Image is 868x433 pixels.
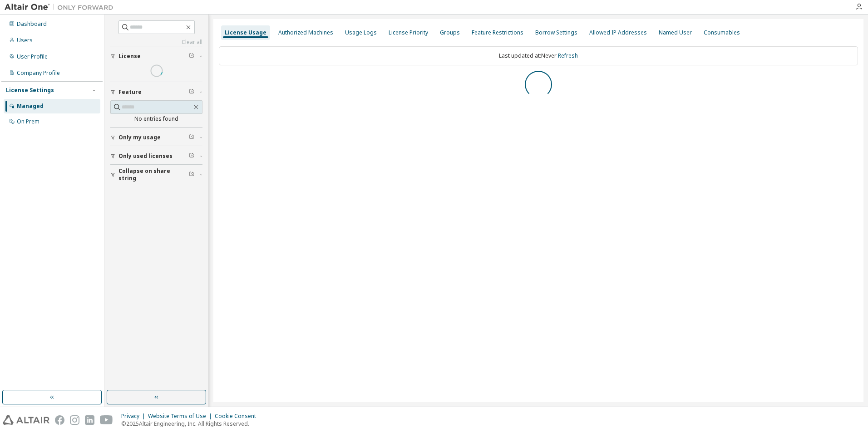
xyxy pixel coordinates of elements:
div: No entries found [110,115,202,123]
div: Consumables [704,29,740,36]
span: Only used licenses [118,153,173,160]
div: User Profile [17,53,48,60]
div: Company Profile [17,69,60,77]
span: Clear filter [189,134,194,141]
div: Managed [17,103,44,110]
span: Only my usage [118,134,161,141]
div: Users [17,37,33,44]
button: Feature [110,82,202,102]
img: facebook.svg [55,415,64,425]
div: Authorized Machines [278,29,333,36]
div: Website Terms of Use [148,413,215,420]
a: Clear all [110,39,202,46]
img: altair_logo.svg [3,415,49,425]
div: Usage Logs [345,29,377,36]
button: Collapse on share string [110,165,202,185]
div: Groups [440,29,460,36]
span: Clear filter [189,53,194,60]
img: linkedin.svg [85,415,94,425]
div: Cookie Consent [215,413,261,420]
div: Feature Restrictions [472,29,523,36]
button: Only my usage [110,128,202,148]
span: Feature [118,89,142,96]
div: License Priority [389,29,428,36]
button: License [110,46,202,66]
img: Altair One [5,3,118,12]
div: Borrow Settings [535,29,577,36]
a: Refresh [558,52,578,59]
span: Clear filter [189,89,194,96]
span: License [118,53,141,60]
span: Clear filter [189,171,194,178]
div: Dashboard [17,20,47,28]
img: instagram.svg [70,415,79,425]
div: Allowed IP Addresses [589,29,647,36]
div: License Settings [6,87,54,94]
div: Named User [659,29,692,36]
span: Clear filter [189,153,194,160]
button: Only used licenses [110,146,202,166]
p: © 2025 Altair Engineering, Inc. All Rights Reserved. [121,420,261,428]
div: License Usage [225,29,266,36]
span: Collapse on share string [118,167,189,182]
img: youtube.svg [100,415,113,425]
div: On Prem [17,118,39,125]
div: Privacy [121,413,148,420]
div: Last updated at: Never [219,46,858,65]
